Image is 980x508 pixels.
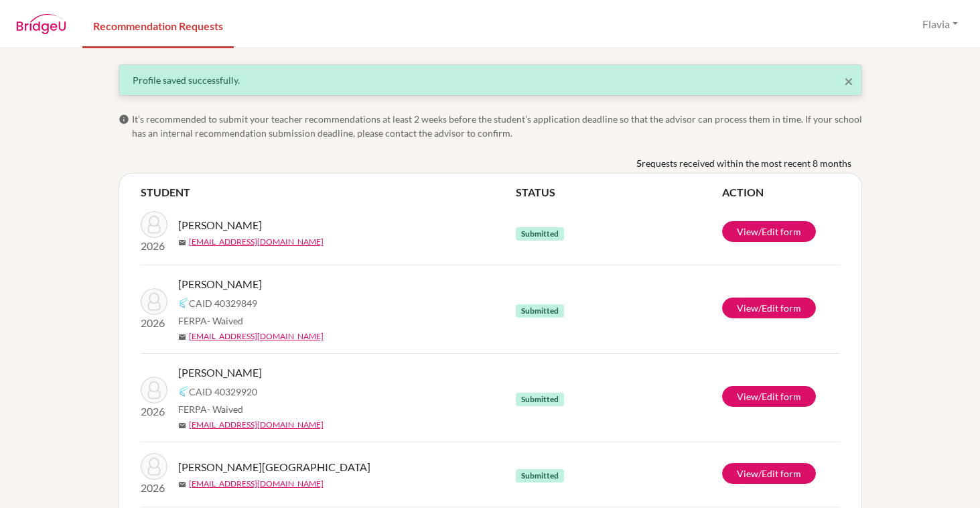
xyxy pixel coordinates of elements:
[178,481,186,489] span: mail
[178,276,262,292] span: [PERSON_NAME]
[844,73,853,89] button: Close
[141,403,167,420] p: 2026
[516,184,722,200] th: STATUS
[16,14,66,34] img: BridgeU logo
[178,422,186,430] span: mail
[189,385,257,399] span: CAID 40329920
[722,298,816,318] a: View/Edit form
[916,11,964,37] button: Flavia
[722,386,816,407] a: View/Edit form
[119,114,129,125] span: info
[178,333,186,341] span: mail
[178,239,186,247] span: mail
[178,365,262,381] span: [PERSON_NAME]
[844,71,853,90] span: ×
[516,393,564,406] span: Submitted
[132,112,862,140] span: It’s recommended to submit your teacher recommendations at least 2 weeks before the student’s app...
[82,2,234,48] a: Recommendation Requests
[178,314,243,328] span: FERPA
[207,315,243,326] span: - Waived
[178,217,262,233] span: [PERSON_NAME]
[516,469,564,483] span: Submitted
[141,238,167,254] p: 2026
[189,478,324,490] a: [EMAIL_ADDRESS][DOMAIN_NAME]
[722,463,816,484] a: View/Edit form
[642,156,851,170] span: requests received within the most recent 8 months
[141,315,167,331] p: 2026
[141,377,167,403] img: Vazquez, Alejandro
[178,386,189,397] img: Common App logo
[189,419,324,431] a: [EMAIL_ADDRESS][DOMAIN_NAME]
[722,184,840,200] th: ACTION
[516,304,564,318] span: Submitted
[133,73,848,87] div: Profile saved successfully.
[141,480,167,496] p: 2026
[189,330,324,342] a: [EMAIL_ADDRESS][DOMAIN_NAME]
[141,453,167,480] img: Harding, Victoria
[178,459,370,475] span: [PERSON_NAME][GEOGRAPHIC_DATA]
[722,221,816,242] a: View/Edit form
[141,288,167,315] img: Vazquez, Nicolas
[189,236,324,248] a: [EMAIL_ADDRESS][DOMAIN_NAME]
[207,403,243,415] span: - Waived
[178,298,189,308] img: Common App logo
[636,156,642,170] b: 5
[189,296,257,310] span: CAID 40329849
[141,184,516,200] th: STUDENT
[516,227,564,241] span: Submitted
[178,402,243,416] span: FERPA
[141,211,167,238] img: Bravo, Andres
